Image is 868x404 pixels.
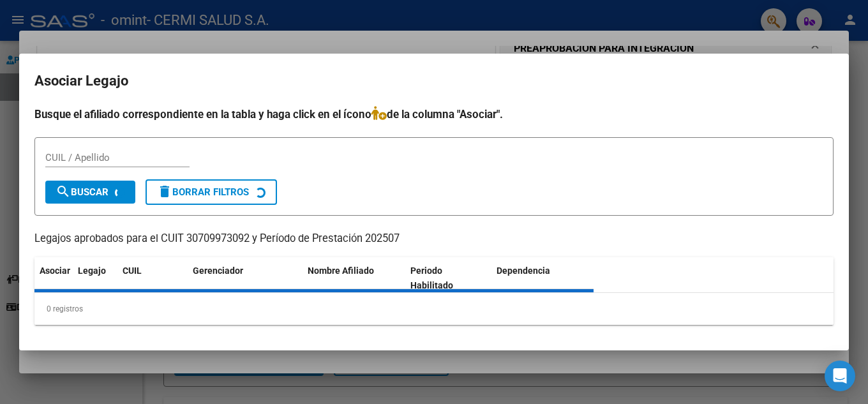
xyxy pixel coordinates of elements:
p: Legajos aprobados para el CUIT 30709973092 y Período de Prestación 202507 [34,231,834,247]
datatable-header-cell: Legajo [73,257,117,299]
mat-icon: search [56,184,71,199]
span: Legajo [78,266,106,276]
h2: Asociar Legajo [34,69,834,93]
span: Borrar Filtros [157,186,249,198]
span: Asociar [40,266,70,276]
span: Nombre Afiliado [308,266,374,276]
span: Periodo Habilitado [410,266,453,290]
datatable-header-cell: CUIL [117,257,188,299]
span: CUIL [123,266,142,276]
datatable-header-cell: Periodo Habilitado [405,257,491,299]
div: Open Intercom Messenger [825,361,855,391]
datatable-header-cell: Dependencia [491,257,594,299]
button: Buscar [45,181,135,204]
div: 0 registros [34,293,834,325]
datatable-header-cell: Nombre Afiliado [303,257,405,299]
span: Dependencia [497,266,550,276]
span: Gerenciador [193,266,243,276]
datatable-header-cell: Asociar [34,257,73,299]
datatable-header-cell: Gerenciador [188,257,303,299]
button: Borrar Filtros [146,179,277,205]
h4: Busque el afiliado correspondiente en la tabla y haga click en el ícono de la columna "Asociar". [34,106,834,123]
span: Buscar [56,186,108,198]
mat-icon: delete [157,184,172,199]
